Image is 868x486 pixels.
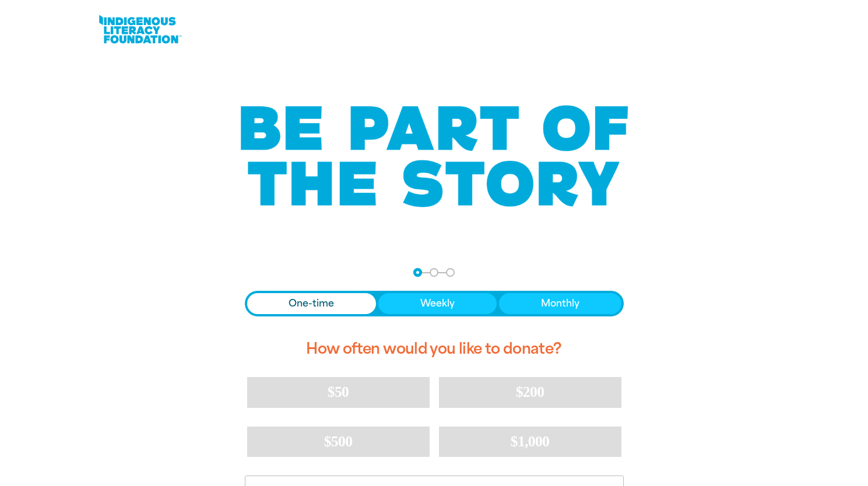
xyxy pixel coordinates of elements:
button: Navigate to step 1 of 3 to enter your donation amount [413,268,422,277]
button: $1,000 [439,427,621,457]
span: $500 [324,433,353,450]
span: $200 [516,383,544,400]
button: Weekly [378,293,497,314]
button: $200 [439,377,621,407]
span: Weekly [420,297,455,311]
span: $50 [328,383,349,400]
button: Monthly [499,293,621,314]
button: Navigate to step 2 of 3 to enter your details [430,268,438,277]
button: $50 [247,377,430,407]
button: $500 [247,427,430,457]
img: Be part of the story [230,82,638,231]
button: Navigate to step 3 of 3 to enter your payment details [446,268,455,277]
span: One-time [289,297,334,311]
span: $1,000 [511,433,550,450]
div: Donation frequency [245,291,624,316]
span: Monthly [541,297,579,311]
h2: How often would you like to donate? [245,330,624,368]
button: One-time [247,293,377,314]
